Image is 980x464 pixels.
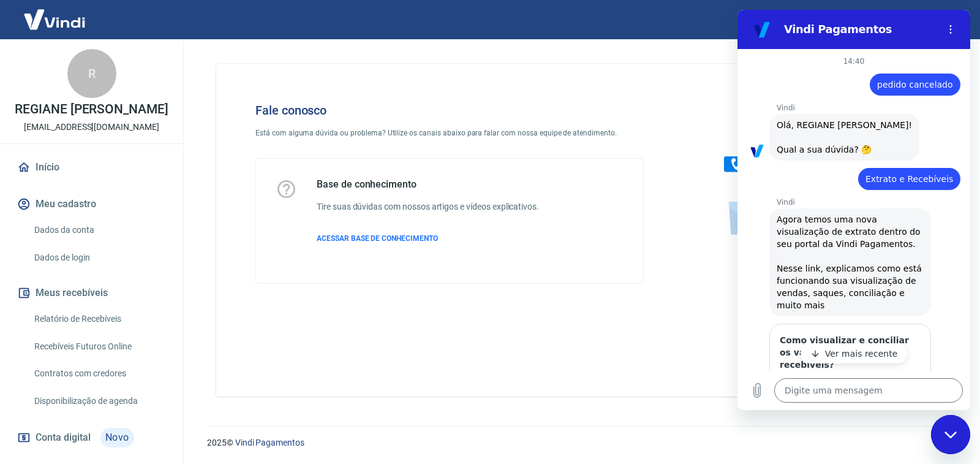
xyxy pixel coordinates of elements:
[207,436,951,449] p: 2025 ©
[921,9,965,31] button: Sair
[235,438,304,447] a: Vindi Pagamentos
[317,200,539,213] h6: Tire suas dúvidas com nossos artigos e vídeos explicativos.
[29,389,168,414] a: Disponibilização de agenda
[15,103,168,116] p: REGIANE [PERSON_NAME]
[255,103,644,118] h4: Fale conosco
[15,154,168,181] a: Início
[15,423,168,452] a: Conta digitalNovo
[29,361,168,386] a: Contratos com credores
[699,83,886,247] img: Fale conosco
[255,127,644,139] p: Está com alguma dúvida ou problema? Utilize os canais abaixo para falar com nossa equipe de atend...
[100,428,134,447] span: Novo
[15,280,168,306] button: Meus recebíveis
[15,1,94,38] img: Vindi
[317,178,539,191] h5: Base de conhecimento
[15,191,168,218] button: Meu cadastro
[67,49,116,98] div: R
[317,233,539,244] a: ACESSAR BASE DE CONHECIMENTO
[24,121,159,134] p: [EMAIL_ADDRESS][DOMAIN_NAME]
[737,10,970,410] iframe: Janela de mensagens
[317,234,438,243] span: ACESSAR BASE DE CONHECIMENTO
[29,245,168,270] a: Dados de login
[931,415,970,454] iframe: Botão para iniciar a janela de mensagens, 2 mensagens não lidas
[29,306,168,332] a: Relatório de Recebíveis
[29,218,168,243] a: Dados da conta
[29,334,168,359] a: Recebíveis Futuros Online
[36,429,91,446] span: Conta digital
